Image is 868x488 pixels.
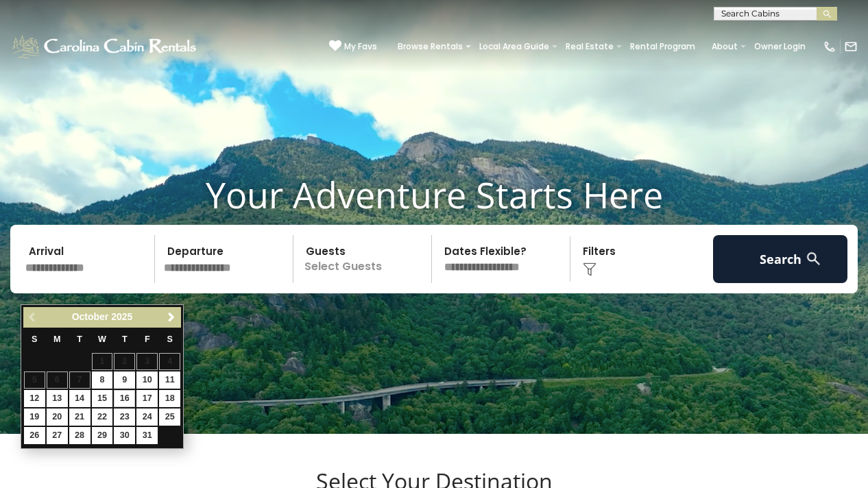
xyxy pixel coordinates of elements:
img: White-1-1-2.png [10,33,200,60]
p: Select Guests [298,235,431,283]
span: Sunday [32,334,37,344]
img: mail-regular-white.png [844,40,858,53]
a: 19 [24,408,45,426]
span: October [72,311,109,322]
a: 20 [47,408,68,426]
h1: Your Adventure Starts Here [10,173,858,216]
span: Tuesday [77,334,82,344]
a: 25 [159,408,180,426]
span: My Favs [344,40,377,53]
span: Wednesday [98,334,106,344]
a: 30 [114,427,135,444]
a: 11 [159,371,180,389]
a: 26 [24,427,45,444]
a: 22 [92,408,113,426]
a: Real Estate [559,37,620,56]
a: 9 [114,371,135,389]
a: Rental Program [623,37,702,56]
img: phone-regular-white.png [823,40,836,53]
span: Next [166,312,177,323]
a: Next [162,309,180,326]
span: 2025 [111,311,132,322]
a: About [705,37,745,56]
a: 14 [69,390,91,407]
a: 24 [136,408,158,426]
a: 15 [92,390,113,407]
span: Saturday [167,334,173,344]
a: 10 [136,371,158,389]
a: Local Area Guide [472,37,556,56]
img: search-regular-white.png [805,250,822,267]
a: 23 [114,408,135,426]
button: Search [713,235,847,283]
span: Friday [145,334,150,344]
a: Browse Rentals [391,37,470,56]
a: 17 [136,390,158,407]
span: Thursday [122,334,128,344]
a: 29 [92,427,113,444]
a: 12 [24,390,45,407]
a: 13 [47,390,68,407]
a: 27 [47,427,68,444]
a: 16 [114,390,135,407]
a: Owner Login [747,37,812,56]
a: 18 [159,390,180,407]
a: 28 [69,427,91,444]
a: My Favs [329,40,377,53]
img: filter--v1.png [583,263,596,276]
span: Monday [53,334,61,344]
a: 8 [92,371,113,389]
a: 21 [69,408,91,426]
a: 31 [136,427,158,444]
